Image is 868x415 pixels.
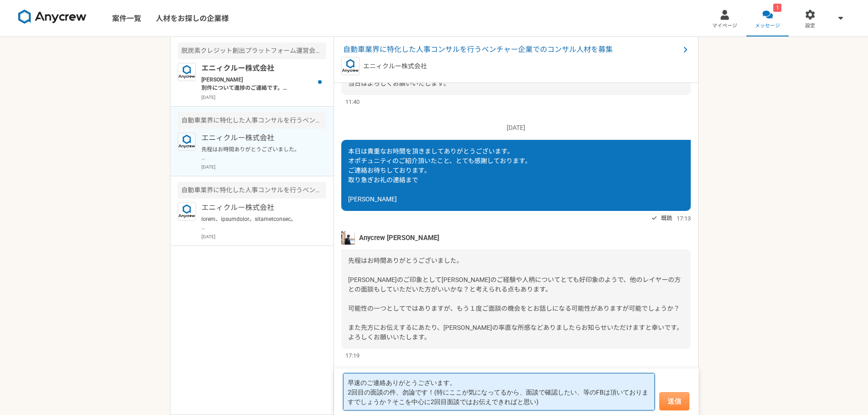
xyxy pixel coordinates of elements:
[343,44,680,55] span: 自動車業界に特化した人事コンサルを行うベンチャー企業でのコンサル人材を募集
[348,257,683,341] span: 先程はお時間ありがとうございました。 [PERSON_NAME]のご印象として[PERSON_NAME]のご経験や人柄についてとても好印象のようで、他のレイヤーの方との面談もしていただいた方がい...
[677,214,691,223] span: 17:13
[773,4,781,12] div: 1
[18,10,87,24] img: 8DqYSo04kwAAAAASUVORK5CYII=
[343,373,655,410] textarea: 早速のご連絡ありがとうございます。 2回目の面談の件、勿論です！(特にここが気になってるから、面談で確認したい、等のFBは頂いておりますでしょうか？そこを中心に2回目面談ではお伝えできればと思い)
[178,112,326,129] div: 自動車業界に特化した人事コンサルを行うベンチャー企業でのコンサル人材を募集
[363,61,427,71] p: エニィクルー株式会社
[201,164,326,170] p: [DATE]
[341,123,691,133] p: [DATE]
[178,182,326,199] div: 自動車業界に特化した人事コンサルを行うベンチャー企業での採用担当を募集
[201,133,314,143] p: エニィクルー株式会社
[348,148,531,203] span: 本日は貴重なお時間を頂きましてありがとうございます。 オポチュニティのご紹介頂いたこと、とても感謝しております。 ご連絡お待ちしております。 取り急ぎお礼の連絡まで [PERSON_NAME]
[201,63,314,74] p: エニィクルー株式会社
[755,22,780,30] span: メッセージ
[345,97,360,106] span: 11:40
[178,42,326,59] div: 脱炭素クレジット創出プラットフォーム運営会社での事業推進を行う方を募集
[201,202,314,213] p: エニィクルー株式会社
[178,202,196,220] img: logo_text_blue_01.png
[201,145,314,162] p: 先程はお時間ありがとうございました。 [PERSON_NAME]のご印象として[PERSON_NAME]のご経験や人柄についてとても好印象のようで、他のレイヤーの方との面談もしていただいた方がい...
[661,213,672,224] span: 既読
[659,392,689,410] button: 送信
[178,133,196,151] img: logo_text_blue_01.png
[178,63,196,81] img: logo_text_blue_01.png
[201,76,314,92] p: [PERSON_NAME] 別件について進捗のご連絡です。 下記にて進捗をご案内させていただければと思います。 [DEMOGRAPHIC_DATA] -事業推進の件 →自治体の採択案件になり、不...
[201,233,326,240] p: [DATE]
[345,351,360,360] span: 17:19
[712,22,737,30] span: マイページ
[201,94,326,101] p: [DATE]
[805,22,815,30] span: 設定
[359,233,439,243] span: Anycrew [PERSON_NAME]
[201,215,314,231] p: lorem、ipsumdolor。sitametconsec。 ▼adipisci ●8797/8-2714/3： eliTSedd。Eiusmo Temporin Utlabore(etdol...
[348,80,450,87] span: 当日はよろしくお願いいたします。
[341,57,360,75] img: logo_text_blue_01.png
[341,231,355,245] img: tomoya_yamashita.jpeg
